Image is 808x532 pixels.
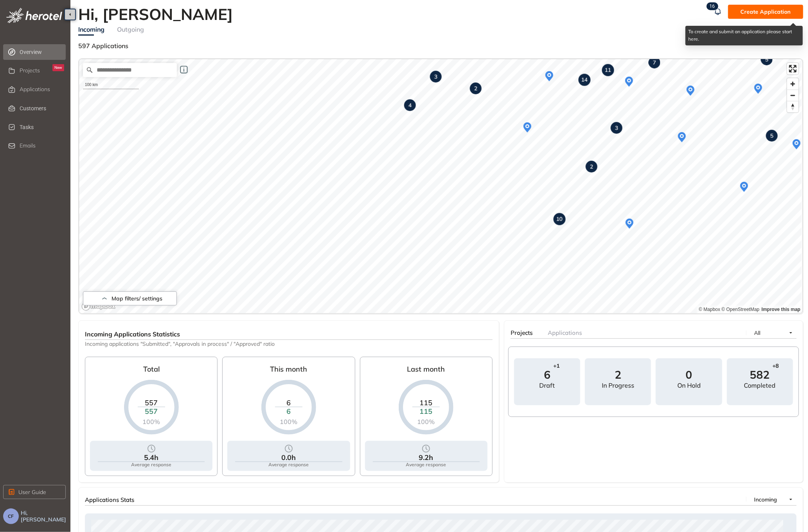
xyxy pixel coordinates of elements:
[579,74,591,86] div: Map marker
[275,418,302,425] div: 100%
[78,25,104,34] div: Incoming
[623,217,637,231] div: Map marker
[556,216,563,223] strong: 10
[542,69,556,83] div: Map marker
[754,329,761,336] span: All
[20,119,64,135] span: Tasks
[762,307,801,312] a: Improve this map
[85,496,134,503] span: Applications Stats
[83,81,139,89] div: 100 km
[268,462,309,467] div: Average response
[412,418,440,425] div: 100%
[20,86,50,93] span: Applications
[412,398,440,407] div: 115
[275,398,302,407] div: 6
[787,101,799,112] button: Reset bearing to north
[3,509,19,524] button: CF
[710,4,713,9] span: 1
[470,83,482,94] div: Map marker
[81,302,116,311] a: Mapbox logo
[684,84,698,98] div: Map marker
[744,382,776,389] div: Completed
[408,102,412,109] strong: 4
[52,64,64,71] div: New
[728,5,803,19] button: Create Application
[270,362,307,380] div: This month
[737,180,751,194] div: Map marker
[615,369,621,380] span: 2
[611,122,623,134] div: Map marker
[699,307,720,312] a: Mapbox
[787,101,799,112] span: Reset bearing to north
[117,25,144,34] div: Outgoing
[83,63,177,77] input: Search place...
[138,398,165,407] div: 557
[586,161,597,173] div: Map marker
[686,369,693,380] span: 0
[20,67,40,74] span: Projects
[85,330,180,338] span: Incoming Applications Statistics
[649,57,660,68] div: Map marker
[20,44,64,60] span: Overview
[404,99,416,111] div: Map marker
[622,75,636,89] div: Map marker
[605,66,611,74] strong: 11
[722,307,759,312] a: OpenStreetMap
[3,485,66,499] button: User Guide
[602,382,634,389] div: In progress
[544,369,551,380] span: 6
[511,329,533,336] span: Projects
[686,26,803,45] div: To create and submit an application please start here.
[143,362,160,380] div: Total
[412,407,440,416] div: 115
[407,362,445,380] div: Last month
[20,142,36,149] span: Emails
[766,130,778,142] div: Map marker
[520,120,534,135] div: Map marker
[540,382,555,389] div: draft
[419,453,434,462] div: 9.2h
[138,418,165,425] div: 100%
[78,5,238,23] h2: Hi, [PERSON_NAME]
[21,510,67,523] span: Hi, [PERSON_NAME]
[602,64,614,76] div: Map marker
[677,382,701,389] div: On hold
[112,295,162,302] span: Map filters/ settings
[750,369,770,380] span: 582
[790,137,804,151] div: Map marker
[281,453,296,462] div: 0.0h
[553,363,560,369] span: +1
[275,407,302,416] div: 6
[8,514,14,519] span: CF
[138,407,165,416] div: 557
[406,462,446,467] div: Average response
[78,42,128,50] span: 597 Applications
[590,163,593,170] strong: 2
[554,213,566,225] div: Map marker
[653,59,656,66] strong: 7
[675,130,689,144] div: Map marker
[6,8,62,23] img: logo
[131,462,171,467] div: Average response
[79,59,802,313] canvas: Map
[615,124,618,131] strong: 3
[770,132,774,139] strong: 5
[773,363,779,369] span: +8
[713,4,715,9] span: 6
[20,101,64,116] span: Customers
[474,85,477,92] strong: 2
[741,7,791,16] span: Create Application
[787,90,799,101] button: Zoom out
[707,2,718,10] sup: 16
[18,488,46,496] span: User Guide
[83,291,177,306] button: Map filters/ settings
[85,340,493,347] span: Incoming applications "Submitted", "Approvals in process" / "Approved" ratio
[754,496,777,503] span: Incoming
[581,76,588,83] strong: 14
[144,453,158,462] div: 5.4h
[548,329,582,336] span: Applications
[434,73,437,80] strong: 3
[430,71,442,83] div: Map marker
